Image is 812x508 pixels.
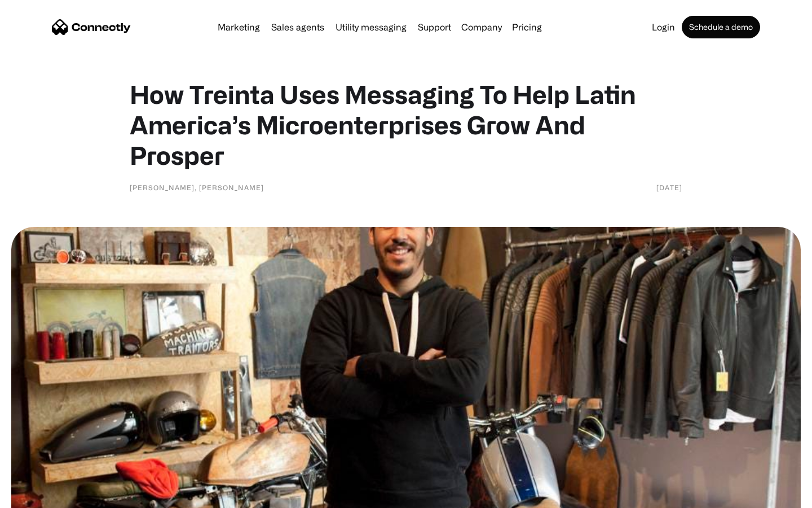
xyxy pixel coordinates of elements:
a: Schedule a demo [682,16,760,38]
a: Sales agents [267,23,329,32]
div: [DATE] [656,182,682,193]
a: Support [413,23,456,32]
aside: Language selected: English [11,488,68,504]
a: Login [647,23,679,32]
div: [PERSON_NAME], [PERSON_NAME] [130,182,264,193]
a: Pricing [507,23,546,32]
h1: How Treinta Uses Messaging To Help Latin America’s Microenterprises Grow And Prosper [130,79,682,170]
a: Utility messaging [331,23,411,32]
div: Company [461,19,502,35]
a: Marketing [213,23,264,32]
ul: Language list [23,488,68,504]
